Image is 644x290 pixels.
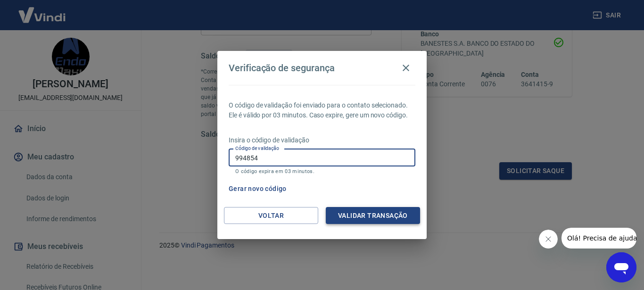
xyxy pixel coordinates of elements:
label: Código de validação [235,145,279,152]
p: O código expira em 03 minutos. [235,168,409,174]
span: Olá! Precisa de ajuda? [6,7,79,14]
iframe: Fechar mensagem [539,230,558,249]
p: Insira o código de validação [229,135,415,145]
iframe: Botão para abrir a janela de mensagens [606,252,636,282]
iframe: Mensagem da empresa [561,228,636,249]
p: O código de validação foi enviado para o contato selecionado. Ele é válido por 03 minutos. Caso e... [229,100,415,120]
button: Validar transação [326,207,420,224]
h4: Verificação de segurança [229,62,335,74]
button: Gerar novo código [225,180,290,198]
button: Voltar [224,207,318,224]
